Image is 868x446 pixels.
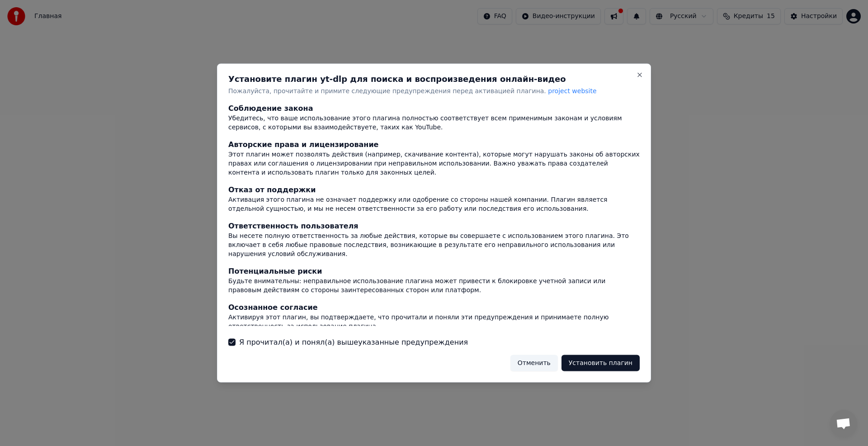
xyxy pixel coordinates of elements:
div: Этот плагин может позволять действия (например, скачивание контента), которые могут нарушать зако... [228,150,640,177]
button: Отменить [510,355,558,371]
div: Потенциальные риски [228,266,640,276]
div: Активируя этот плагин, вы подтверждаете, что прочитали и поняли эти предупреждения и принимаете п... [228,313,640,331]
div: Соблюдение закона [228,103,640,114]
div: Отказ от поддержки [228,184,640,195]
p: Пожалуйста, прочитайте и примите следующие предупреждения перед активацией плагина. [228,87,640,96]
div: Осознанное согласие [228,302,640,313]
label: Я прочитал(а) и понял(а) вышеуказанные предупреждения [239,337,468,347]
div: Авторские права и лицензирование [228,139,640,150]
div: Вы несете полную ответственность за любые действия, которые вы совершаете с использованием этого ... [228,231,640,258]
div: Будьте внимательны: неправильное использование плагина может привести к блокировке учетной записи... [228,276,640,294]
div: Убедитесь, что ваше использование этого плагина полностью соответствует всем применимым законам и... [228,114,640,132]
div: Ответственность пользователя [228,220,640,231]
span: project website [548,87,596,95]
h2: Установите плагин yt-dlp для поиска и воспроизведения онлайн-видео [228,75,640,83]
div: Активация этого плагина не означает поддержку или одобрение со стороны нашей компании. Плагин явл... [228,195,640,213]
button: Установить плагин [561,355,640,371]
